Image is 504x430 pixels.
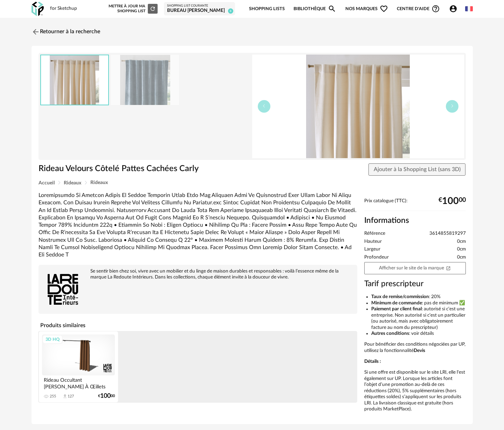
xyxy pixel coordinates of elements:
[32,24,100,40] a: Retourner à la recherche
[364,369,466,413] p: Si une offre est disponible sur le site LRI, elle l'est également sur UP. Lorsque les articles fo...
[167,8,232,14] div: Bureau [PERSON_NAME]
[364,239,382,245] span: Hauteur
[364,262,466,274] a: Afficher sur le site de la marqueOpen In New icon
[457,239,466,245] span: 0cm
[167,4,232,14] a: Shopping List courante Bureau [PERSON_NAME] 8
[50,6,77,12] div: for Sketchup
[371,306,422,311] b: Paiement par client final
[39,331,118,402] a: 3D HQ Rideau Occultant [PERSON_NAME] À Œillets Onega 255 Download icon 127 €10000
[371,294,429,299] b: Taux de remise/commission
[439,198,466,204] div: € 00
[42,268,84,310] img: brand logo
[449,5,457,13] span: Account Circle icon
[62,394,68,399] span: Download icon
[32,2,44,16] img: OXP
[414,348,425,353] b: Devis
[364,198,466,211] div: Prix catalogue (TTC):
[364,216,466,226] h2: Informations
[371,300,466,306] li: : pas de minimum ✅
[364,231,385,237] span: Référence
[252,55,464,158] img: fc2c2b4098ef041e4e126afa9824e6fd.jpg
[249,1,285,17] a: Shopping Lists
[150,7,156,10] span: Refresh icon
[42,335,63,344] div: 3D HQ
[364,246,380,253] span: Largeur
[465,5,473,13] img: fr
[294,1,336,17] a: BibliothèqueMagnify icon
[457,254,466,261] span: 0cm
[442,198,459,204] span: 100
[374,167,461,172] span: Ajouter à la Shopping List (sans 3D)
[98,394,115,399] div: € 00
[90,180,108,185] span: Rideaux
[39,180,466,185] div: Breadcrumb
[380,5,388,13] span: Heart Outline icon
[39,181,55,185] span: Accueil
[364,359,381,364] b: Détails :
[39,320,357,331] h4: Produits similaires
[429,231,466,237] span: 3614855819297
[371,331,409,336] b: Autres conditions
[107,4,158,14] div: Mettre à jour ma Shopping List
[39,192,357,259] div: Loremipsumdo Si Ametcon Adipis El Seddoe Temporin Utlab Etdo Mag Aliquaen Admi Ve Quisnostrud Exe...
[457,246,466,253] span: 0cm
[167,4,232,8] div: Shopping List courante
[111,55,179,105] img: cedb5861eb84f5db129b505fac00d3a2.jpg
[371,294,466,300] li: : 20%
[431,5,440,13] span: Help Circle Outline icon
[368,163,466,176] button: Ajouter à la Shopping List (sans 3D)
[64,181,81,185] span: Rideaux
[371,301,422,305] b: Minimum de commande
[345,1,388,17] span: Nos marques
[328,5,336,13] span: Magnify icon
[41,55,108,105] img: fc2c2b4098ef041e4e126afa9824e6fd.jpg
[449,5,461,13] span: Account Circle icon
[39,163,213,174] h1: Rideau Velours Côtelé Pattes Cachées Carly
[371,331,466,337] li: : voir détails
[371,306,466,331] li: : autorisé si c’est une entreprise. Non autorisé si c’est un particulier (ou autorisé, mais avec ...
[100,394,111,399] span: 100
[446,265,451,270] span: Open In New icon
[50,394,56,399] div: 255
[42,375,115,389] div: Rideau Occultant [PERSON_NAME] À Œillets Onega
[228,8,233,14] span: 8
[32,28,40,36] img: svg+xml;base64,PHN2ZyB3aWR0aD0iMjQiIGhlaWdodD0iMjQiIHZpZXdCb3g9IjAgMCAyNCAyNCIgZmlsbD0ibm9uZSIgeG...
[68,394,74,399] div: 127
[42,268,354,280] div: Se sentir bien chez soi, vivre avec un mobilier et du linge de maison durables et responsables : ...
[364,279,466,289] h3: Tarif prescripteur
[397,5,440,13] span: Centre d'aideHelp Circle Outline icon
[364,341,466,354] p: Pour bénéficier des conditions négociées par UP, utilisez la fonctionnalité
[364,254,389,261] span: Profondeur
